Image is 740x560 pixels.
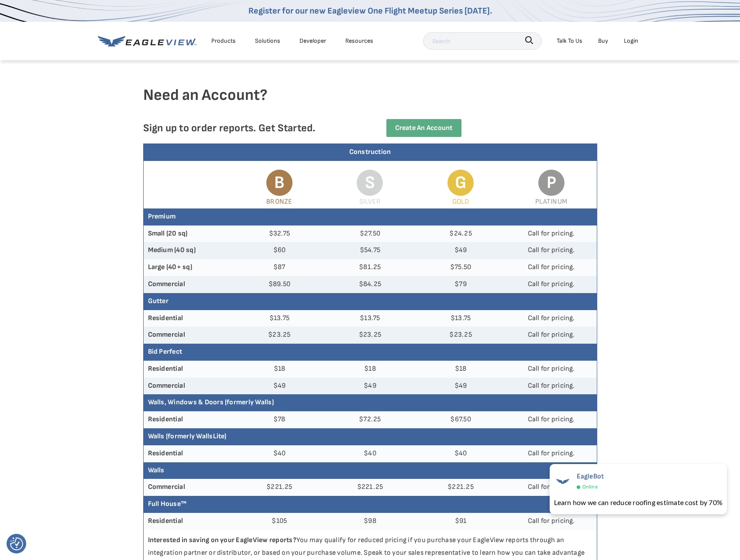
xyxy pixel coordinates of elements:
[144,479,234,496] th: Commercial
[415,411,506,428] td: $67.50
[357,170,383,196] span: S
[144,428,597,445] th: Walls (formerly WallsLite)
[447,170,474,196] span: G
[234,310,325,327] td: $13.75
[325,513,416,530] td: $98
[255,35,280,46] div: Solutions
[538,170,564,196] span: P
[506,225,597,242] td: Call for pricing.
[325,445,416,462] td: $40
[325,259,416,276] td: $81.25
[325,327,416,344] td: $23.25
[144,344,597,361] th: Bid Perfect
[144,310,234,327] th: Residential
[234,225,325,242] td: $32.75
[506,310,597,327] td: Call for pricing.
[144,242,234,259] th: Medium (40 sq)
[506,445,597,462] td: Call for pricing.
[10,537,23,550] img: Revisit consent button
[506,479,597,496] td: Call for pricing.
[248,6,492,16] a: Register for our new Eagleview One Flight Meetup Series [DATE].
[506,242,597,259] td: Call for pricing.
[144,378,234,395] th: Commercial
[506,513,597,530] td: Call for pricing.
[299,35,326,46] a: Developer
[266,198,292,206] span: Bronze
[144,276,234,293] th: Commercial
[234,411,325,428] td: $78
[144,293,597,310] th: Gutter
[506,259,597,276] td: Call for pricing.
[415,445,506,462] td: $40
[554,497,723,508] div: Learn how we can reduce roofing estimate cost by 70%
[144,144,597,161] div: Construction
[144,496,597,513] th: Full House™
[234,242,325,259] td: $60
[325,276,416,293] td: $84.25
[506,327,597,344] td: Call for pricing.
[211,35,236,46] div: Products
[415,479,506,496] td: $221.25
[415,242,506,259] td: $49
[234,445,325,462] td: $40
[554,472,571,490] img: EagleBot
[325,242,416,259] td: $54.75
[415,276,506,293] td: $79
[557,35,582,46] div: Talk To Us
[234,378,325,395] td: $49
[415,361,506,378] td: $18
[506,411,597,428] td: Call for pricing.
[325,479,416,496] td: $221.25
[144,394,597,411] th: Walls, Windows & Doors (formerly Walls)
[143,122,356,134] p: Sign up to order reports. Get Started.
[452,198,469,206] span: Gold
[234,276,325,293] td: $89.50
[148,536,296,544] strong: Interested in saving on your EagleView reports?
[325,310,416,327] td: $13.75
[144,462,597,479] th: Walls
[234,259,325,276] td: $87
[582,482,598,492] span: Online
[624,35,638,46] div: Login
[144,225,234,242] th: Small (20 sq)
[325,361,416,378] td: $18
[325,378,416,395] td: $49
[234,361,325,378] td: $18
[415,378,506,395] td: $49
[144,327,234,344] th: Commercial
[415,259,506,276] td: $75.50
[266,170,293,196] span: B
[359,198,381,206] span: Silver
[535,198,567,206] span: Platinum
[234,327,325,344] td: $23.25
[144,361,234,378] th: Residential
[143,85,597,119] h4: Need an Account?
[386,119,461,137] a: Create an Account
[506,378,597,395] td: Call for pricing.
[415,310,506,327] td: $13.75
[598,35,608,46] a: Buy
[345,35,373,46] div: Resources
[144,513,234,530] th: Residential
[325,411,416,428] td: $72.25
[577,472,604,481] span: EagleBot
[506,361,597,378] td: Call for pricing.
[415,327,506,344] td: $23.25
[234,513,325,530] td: $105
[144,411,234,428] th: Residential
[234,479,325,496] td: $221.25
[144,259,234,276] th: Large (40+ sq)
[423,32,542,50] input: Search
[10,537,23,550] button: Consent Preferences
[144,445,234,462] th: Residential
[325,225,416,242] td: $27.50
[144,208,597,225] th: Premium
[415,513,506,530] td: $91
[506,276,597,293] td: Call for pricing.
[415,225,506,242] td: $24.25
